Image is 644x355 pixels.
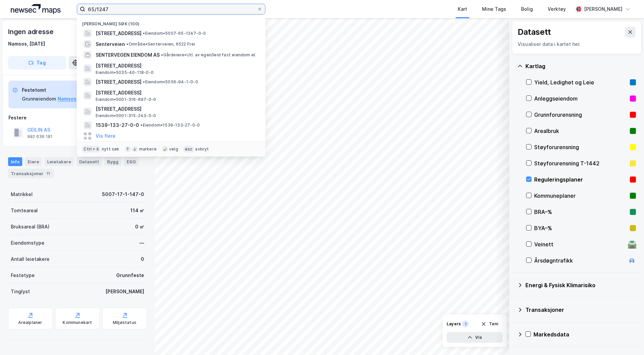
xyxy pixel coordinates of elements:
[126,42,195,47] span: Område • Senterveien, 6522 Frei
[58,95,88,103] button: Namsos, 17/1
[627,240,637,249] div: 🛣️
[447,321,461,327] div: Layers
[77,16,265,28] div: [PERSON_NAME] søk (100)
[525,281,636,289] div: Energi & Fysisk Klimarisiko
[8,157,22,166] div: Info
[518,40,636,48] div: Visualiser data i kartet her.
[610,323,644,355] iframe: Chat Widget
[96,97,156,102] span: Eiendom • 5001-316-697-0-0
[27,134,53,139] div: 992 636 181
[143,79,145,84] span: •
[11,239,44,247] div: Eiendomstype
[96,78,141,86] span: [STREET_ADDRESS]
[534,192,627,200] div: Kommuneplaner
[8,169,54,178] div: Transaksjoner
[534,159,627,167] div: Støyforurensning T-1442
[462,321,469,327] div: 1
[11,255,50,263] div: Antall leietakere
[447,332,503,343] button: Vis
[102,146,120,152] div: nytt søk
[96,29,141,37] span: [STREET_ADDRESS]
[584,5,622,13] div: [PERSON_NAME]
[525,306,636,314] div: Transaksjoner
[518,27,551,37] div: Datasett
[96,132,116,140] button: Vis flere
[96,121,139,129] span: 1539-133-27-0-0
[102,190,144,198] div: 5007-17-1-147-0
[534,208,627,216] div: BRA–%
[534,224,627,232] div: BYA–%
[11,288,30,296] div: Tinglyst
[126,42,128,47] span: •
[96,105,257,113] span: [STREET_ADDRESS]
[105,288,144,296] div: [PERSON_NAME]
[525,62,636,70] div: Kartlag
[25,157,42,166] div: Eiere
[548,5,566,13] div: Verktøy
[8,56,66,70] button: Tag
[534,175,627,184] div: Reguleringsplaner
[169,146,178,152] div: velg
[76,157,102,166] div: Datasett
[482,5,506,13] div: Mine Tags
[8,40,45,48] div: Namsos, [DATE]
[534,143,627,151] div: Støyforurensning
[113,320,136,325] div: Miljøstatus
[96,113,156,118] span: Eiendom • 5001-315-243-0-0
[534,78,627,86] div: Yield, Ledighet og Leie
[11,207,38,215] div: Tomteareal
[22,86,88,94] div: Festetomt
[135,223,144,231] div: 0 ㎡
[130,207,144,215] div: 114 ㎡
[534,94,627,103] div: Anleggseiendom
[141,255,144,263] div: 0
[534,256,625,265] div: Årsdøgntrafikk
[477,319,503,329] button: Tøm
[11,4,61,14] img: logo.a4113a55bc3d86da70a041830d287a7e.svg
[143,31,145,36] span: •
[11,190,33,198] div: Matrikkel
[96,70,154,75] span: Eiendom • 5035-40-118-0-0
[458,5,467,13] div: Kart
[96,51,160,59] span: SENTERVEGEN EIENDOM AS
[195,146,209,152] div: avbryt
[82,146,100,153] div: Ctrl + k
[140,122,200,128] span: Eiendom • 1539-133-27-0-0
[139,239,144,247] div: —
[534,330,636,338] div: Markedsdata
[8,26,55,37] div: Ingen adresse
[161,52,163,57] span: •
[11,271,35,279] div: Festetype
[8,114,147,122] div: Festere
[534,240,625,248] div: Veinett
[22,95,56,103] div: Grunneiendom
[139,146,157,152] div: markere
[104,157,121,166] div: Bygg
[610,323,644,355] div: Kontrollprogram for chat
[140,122,142,128] span: •
[96,40,125,48] span: Senterveien
[534,111,627,119] div: Grunnforurensning
[534,127,627,135] div: Arealbruk
[96,89,257,97] span: [STREET_ADDRESS]
[124,157,138,166] div: ESG
[521,5,533,13] div: Bolig
[18,320,42,325] div: Arealplaner
[85,4,257,14] input: Søk på adresse, matrikkel, gårdeiere, leietakere eller personer
[45,170,52,177] div: 11
[143,79,198,85] span: Eiendom • 5056-94-1-0-0
[161,52,256,58] span: Gårdeiere • Utl. av egen/leid fast eiendom el.
[44,157,74,166] div: Leietakere
[184,146,194,153] div: esc
[96,62,257,70] span: [STREET_ADDRESS]
[116,271,144,279] div: Grunnfeste
[143,31,206,36] span: Eiendom • 5007-65-1247-0-0
[63,320,92,325] div: Kommunekart
[11,223,50,231] div: Bruksareal (BRA)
